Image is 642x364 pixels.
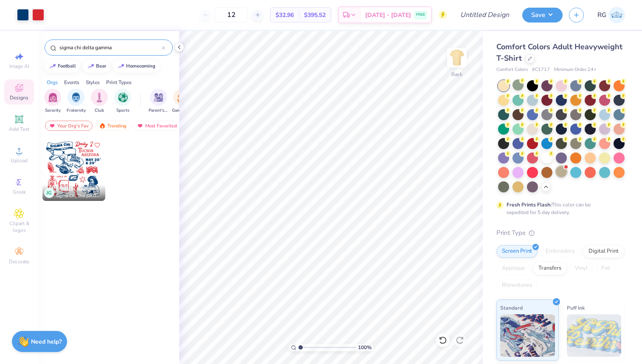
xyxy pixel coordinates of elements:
div: Applique [496,262,530,275]
div: filter for Club [91,89,108,114]
div: Most Favorited [133,121,181,131]
div: Screen Print [496,245,538,258]
div: Back [451,71,462,78]
div: This color can be expedited for 5 day delivery. [507,201,611,216]
img: Puff Ink [567,314,622,357]
button: filter button [149,89,168,114]
span: # C1717 [532,66,550,73]
span: Add Text [9,126,29,133]
img: Sorority Image [48,93,58,102]
div: Print Type [496,228,625,238]
input: Try "Alpha" [59,43,162,52]
span: Comfort Colors Adult Heavyweight T-Shirt [496,42,622,63]
div: filter for Parent's Weekend [149,89,168,114]
strong: Fresh Prints Flash: [507,201,552,208]
button: Save [522,8,563,23]
span: Sorority [45,107,61,114]
div: bear [96,64,106,68]
span: [DATE] - [DATE] [365,11,411,20]
button: homecoming [113,60,159,73]
img: Parent's Weekend Image [154,93,163,102]
img: Standard [500,314,555,357]
span: Upload [11,157,28,164]
input: Untitled Design [453,6,516,23]
span: Parent's Weekend [149,107,168,114]
span: Sigma Chi, The [GEOGRAPHIC_DATA][US_STATE] [56,193,102,199]
span: Standard [500,303,523,312]
button: football [45,60,80,73]
div: Vinyl [569,262,593,275]
img: trend_line.gif [87,64,94,69]
img: trend_line.gif [118,64,124,69]
div: filter for Fraternity [67,89,86,114]
button: filter button [67,89,86,114]
div: Trending [95,121,130,131]
img: Club Image [95,93,104,102]
div: Styles [86,79,100,86]
button: filter button [44,89,61,114]
div: Transfers [533,262,567,275]
button: filter button [172,89,191,114]
span: $32.96 [276,11,294,20]
span: RG [597,10,606,20]
input: – – [215,7,248,23]
span: Comfort Colors [496,66,528,73]
span: Game Day [172,107,191,114]
span: Greek [13,189,26,195]
span: Fraternity [67,107,86,114]
span: [PERSON_NAME] [56,186,91,192]
div: JG [44,188,54,198]
img: most_fav.gif [137,123,144,129]
span: Decorate [9,258,29,265]
span: Club [95,107,104,114]
img: trending.gif [99,123,106,129]
div: Orgs [47,79,58,86]
div: filter for Sports [114,89,131,114]
button: bear [83,60,110,73]
img: Roehr Gardner [608,7,625,23]
img: Sports Image [118,93,128,102]
div: homecoming [126,64,155,68]
img: Back [448,49,465,66]
img: Fraternity Image [71,93,81,102]
div: Print Types [106,79,132,86]
span: Puff Ink [567,303,585,312]
span: $395.52 [304,11,326,20]
div: Embroidery [540,245,580,258]
div: football [58,64,76,68]
div: filter for Game Day [172,89,191,114]
span: Minimum Order: 24 + [554,66,597,73]
span: Sports [116,107,130,114]
div: filter for Sorority [44,89,61,114]
img: Game Day Image [177,93,187,102]
img: most_fav.gif [49,123,56,129]
div: Your Org's Fav [45,121,93,131]
button: Like [92,140,102,150]
img: trend_line.gif [49,64,56,69]
span: FREE [416,12,425,18]
div: Foil [596,262,616,275]
span: Image AI [9,63,29,70]
div: Rhinestones [496,279,538,292]
a: RG [597,7,625,23]
div: Digital Print [583,245,624,258]
div: Events [64,79,79,86]
strong: Need help? [31,338,62,346]
span: Clipart & logos [4,220,34,234]
span: Designs [10,94,28,101]
button: filter button [91,89,108,114]
span: 100 % [358,344,372,351]
button: filter button [114,89,131,114]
